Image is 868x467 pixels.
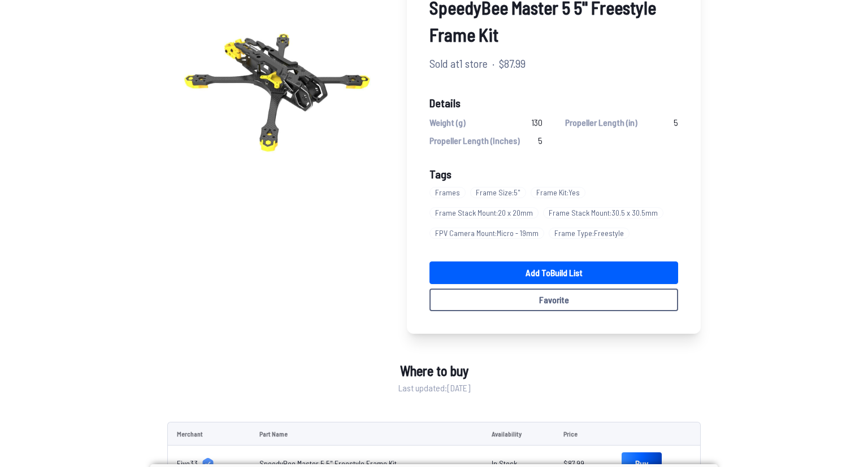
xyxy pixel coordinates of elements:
a: Frame Type:Freestyle [549,223,634,243]
span: 5 [674,116,678,129]
span: Tags [429,167,452,181]
span: Details [429,94,678,111]
a: Frame Size:5" [470,182,531,203]
td: Price [554,422,613,446]
a: FPV Camera Mount:Micro - 19mm [429,223,549,243]
td: Part Name [250,422,483,446]
span: Where to buy [400,361,468,381]
span: Frame Size : 5" [470,187,526,198]
span: Propeller Length (in) [565,116,637,129]
span: 5 [538,134,542,147]
td: Merchant [167,422,250,446]
td: Availability [483,422,554,446]
button: Favorite [429,289,678,311]
a: Frame Stack Mount:30.5 x 30.5mm [543,203,668,223]
a: Add toBuild List [429,261,678,284]
span: Frame Stack Mount : 30.5 x 30.5mm [543,207,663,219]
span: · [492,55,494,72]
span: Frames [429,187,466,198]
span: Propeller Length (Inches) [429,134,520,147]
span: Frame Kit : Yes [531,187,585,198]
span: 130 [531,116,542,129]
span: Weight (g) [429,116,466,129]
span: Sold at 1 store [429,55,488,72]
a: Frame Stack Mount:20 x 20mm [429,203,543,223]
span: $87.99 [499,55,526,72]
span: Frame Type : Freestyle [549,228,630,239]
a: Frames [429,182,470,203]
span: Frame Stack Mount : 20 x 20mm [429,207,539,219]
a: Frame Kit:Yes [531,182,590,203]
span: Last updated: [DATE] [398,381,470,395]
span: FPV Camera Mount : Micro - 19mm [429,228,544,239]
